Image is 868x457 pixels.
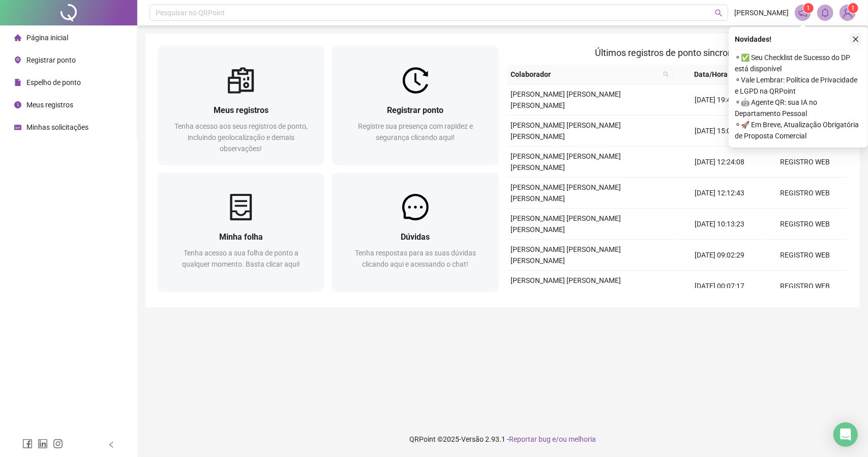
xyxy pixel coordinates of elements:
[26,78,81,87] span: Espelho de ponto
[158,173,324,291] a: Minha folhaTenha acesso a sua folha de ponto a qualquer momento. Basta clicar aqui!
[852,5,855,12] span: 1
[677,69,744,80] span: Data/Hora
[762,209,848,240] td: REGISTRO WEB
[673,65,757,84] th: Data/Hora
[26,123,88,131] span: Minhas solicitações
[715,9,723,17] span: search
[182,249,300,268] span: Tenha acesso a sua folha de ponto a qualquer momento. Basta clicar aqui!
[762,271,848,302] td: REGISTRO WEB
[734,7,789,18] span: [PERSON_NAME]
[214,105,268,115] span: Meus registros
[735,34,771,45] span: Novidades !
[677,178,763,209] td: [DATE] 12:12:43
[677,84,763,116] td: [DATE] 19:48:39
[677,116,763,147] td: [DATE] 15:02:51
[762,240,848,271] td: REGISTRO WEB
[762,147,848,178] td: REGISTRO WEB
[14,79,21,86] span: file
[663,71,669,77] span: search
[511,276,621,296] span: [PERSON_NAME] [PERSON_NAME] [PERSON_NAME]
[833,422,858,447] div: Open Intercom Messenger
[511,69,660,80] span: Colaborador
[677,240,763,271] td: [DATE] 09:02:29
[387,105,443,115] span: Registrar ponto
[677,271,763,302] td: [DATE] 00:07:17
[174,122,308,153] span: Tenha acesso aos seus registros de ponto, incluindo geolocalização e demais observações!
[22,439,33,449] span: facebook
[53,439,63,449] span: instagram
[401,232,430,242] span: Dúvidas
[848,3,858,13] sup: Atualize o seu contato no menu Meus Dados
[511,214,621,234] span: [PERSON_NAME] [PERSON_NAME] [PERSON_NAME]
[840,5,855,20] img: 90522
[735,74,862,97] span: ⚬ Vale Lembrar: Política de Privacidade e LGPD na QRPoint
[798,8,807,17] span: notification
[595,47,759,58] span: Últimos registros de ponto sincronizados
[803,3,814,13] sup: 1
[762,178,848,209] td: REGISTRO WEB
[677,147,763,178] td: [DATE] 12:24:08
[735,52,862,74] span: ⚬ ✅ Seu Checklist de Sucesso do DP está disponível
[14,34,21,41] span: home
[358,122,473,141] span: Registre sua presença com rapidez e segurança clicando aqui!
[14,56,21,64] span: environment
[158,46,324,164] a: Meus registrosTenha acesso aos seus registros de ponto, incluindo geolocalização e demais observa...
[661,67,671,82] span: search
[807,5,811,12] span: 1
[461,435,484,443] span: Versão
[511,121,621,140] span: [PERSON_NAME] [PERSON_NAME] [PERSON_NAME]
[219,232,263,242] span: Minha folha
[332,46,498,164] a: Registrar pontoRegistre sua presença com rapidez e segurança clicando aqui!
[852,36,859,43] span: close
[511,245,621,265] span: [PERSON_NAME] [PERSON_NAME] [PERSON_NAME]
[677,209,763,240] td: [DATE] 10:13:23
[38,439,48,449] span: linkedin
[735,97,862,119] span: ⚬ 🤖 Agente QR: sua IA no Departamento Pessoal
[735,119,862,141] span: ⚬ 🚀 Em Breve, Atualização Obrigatória de Proposta Comercial
[511,152,621,172] span: [PERSON_NAME] [PERSON_NAME] [PERSON_NAME]
[511,90,621,109] span: [PERSON_NAME] [PERSON_NAME] [PERSON_NAME]
[509,435,596,443] span: Reportar bug e/ou melhoria
[26,56,76,64] span: Registrar ponto
[137,421,868,457] footer: QRPoint © 2025 - 2.93.1 -
[821,8,830,17] span: bell
[26,101,73,109] span: Meus registros
[14,124,21,131] span: schedule
[332,173,498,291] a: DúvidasTenha respostas para as suas dúvidas clicando aqui e acessando o chat!
[26,34,68,42] span: Página inicial
[14,101,21,108] span: clock-circle
[355,249,476,268] span: Tenha respostas para as suas dúvidas clicando aqui e acessando o chat!
[108,441,115,448] span: left
[511,183,621,203] span: [PERSON_NAME] [PERSON_NAME] [PERSON_NAME]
